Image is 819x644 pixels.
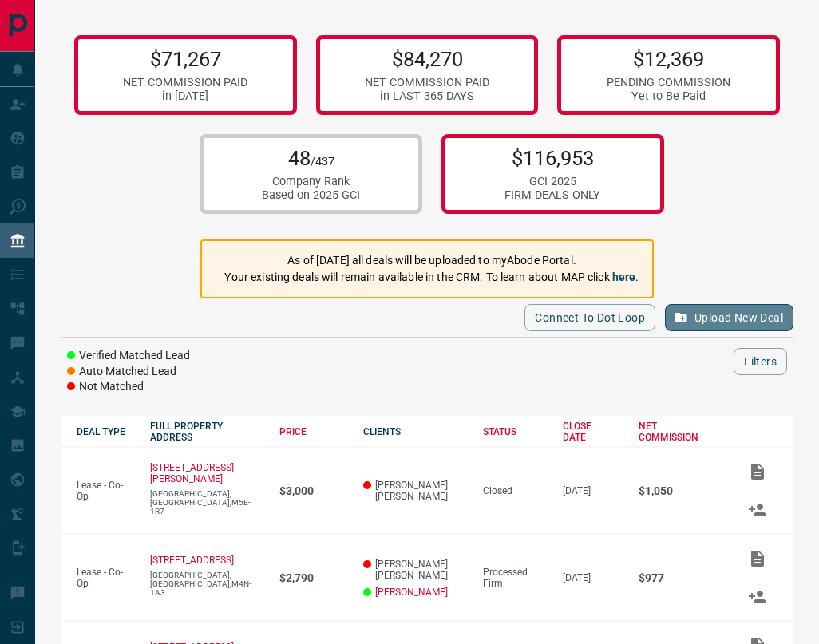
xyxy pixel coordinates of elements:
[67,379,190,395] li: Not Matched
[262,188,360,202] div: Based on 2025 GCI
[67,348,190,364] li: Verified Matched Lead
[150,555,234,566] a: [STREET_ADDRESS]
[738,591,777,602] span: Match Clients
[607,89,730,103] div: Yet to Be Paid
[150,462,234,484] a: [STREET_ADDRESS][PERSON_NAME]
[77,480,134,502] p: Lease - Co-Op
[311,155,334,168] span: /437
[734,348,787,375] button: Filters
[150,571,263,597] p: [GEOGRAPHIC_DATA],[GEOGRAPHIC_DATA],M4N-1A3
[77,426,134,437] div: DEAL TYPE
[504,175,600,188] div: GCI 2025
[365,89,489,103] div: in LAST 365 DAYS
[738,504,777,515] span: Match Clients
[150,421,263,443] div: FULL PROPERTY ADDRESS
[67,364,190,380] li: Auto Matched Lead
[363,480,467,502] p: [PERSON_NAME] [PERSON_NAME]
[365,47,489,71] p: $84,270
[563,572,623,583] p: [DATE]
[483,485,547,496] div: Closed
[123,47,247,71] p: $71,267
[365,76,489,89] div: NET COMMISSION PAID
[123,76,247,89] div: NET COMMISSION PAID
[665,304,793,331] button: Upload New Deal
[262,175,360,188] div: Company Rank
[483,426,547,437] div: STATUS
[738,552,777,563] span: Add / View Documents
[224,269,639,286] p: Your existing deals will remain available in the CRM. To learn about MAP click .
[524,304,655,331] button: Connect to Dot Loop
[563,421,623,443] div: CLOSE DATE
[738,465,777,476] span: Add / View Documents
[639,571,722,584] p: $977
[504,146,600,170] p: $116,953
[363,559,467,581] p: [PERSON_NAME] [PERSON_NAME]
[375,587,448,598] a: [PERSON_NAME]
[279,571,348,584] p: $2,790
[504,188,600,202] div: FIRM DEALS ONLY
[639,484,722,497] p: $1,050
[363,426,467,437] div: CLIENTS
[262,146,360,170] p: 48
[612,271,636,283] a: here
[123,89,247,103] div: in [DATE]
[563,485,623,496] p: [DATE]
[607,76,730,89] div: PENDING COMMISSION
[279,426,348,437] div: PRICE
[77,567,134,589] p: Lease - Co-Op
[639,421,722,443] div: NET COMMISSION
[483,567,547,589] div: Processed Firm
[224,252,639,269] p: As of [DATE] all deals will be uploaded to myAbode Portal.
[150,489,263,516] p: [GEOGRAPHIC_DATA],[GEOGRAPHIC_DATA],M5E-1R7
[279,484,348,497] p: $3,000
[607,47,730,71] p: $12,369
